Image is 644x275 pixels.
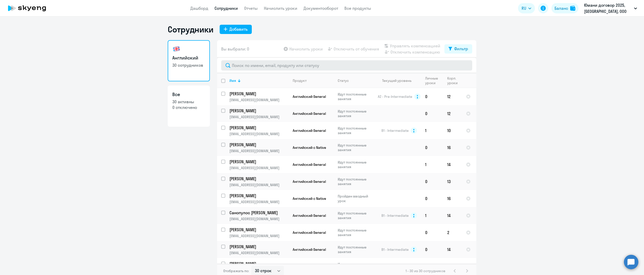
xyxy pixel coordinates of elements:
td: 0 [421,139,443,156]
a: [PERSON_NAME] [229,159,288,165]
a: Все30 активны0 отключено [168,85,210,127]
div: Личные уроки [425,76,438,85]
p: [EMAIL_ADDRESS][DOMAIN_NAME] [229,149,288,153]
p: [PERSON_NAME] [229,176,288,182]
a: [PERSON_NAME] [229,125,288,131]
td: 4 [421,258,443,275]
span: RU [522,5,526,11]
a: Документооборот [303,6,338,11]
span: Английский с Native [293,196,326,201]
td: 1 [421,156,443,173]
img: english [172,45,181,53]
span: Английский General [293,162,326,167]
td: 14 [443,207,462,224]
a: Английский30 сотрудников [168,40,210,81]
div: Текущий уровень [377,78,421,83]
td: 16 [443,190,462,207]
p: [EMAIL_ADDRESS][DOMAIN_NAME] [229,234,288,238]
div: Корп. уроки [447,76,458,85]
a: Дашборд [190,6,208,11]
div: Личные уроки [425,76,443,85]
span: B1 - Intermediate [381,213,409,218]
td: 12 [443,88,462,105]
span: Вы выбрали: 0 [221,46,249,52]
p: Идут постоянные занятия [338,211,373,220]
h1: Сотрудники [168,24,213,35]
div: Статус [338,78,373,83]
a: Санопулос [PERSON_NAME] [229,210,288,216]
p: [PERSON_NAME] [229,159,288,165]
div: Имя [229,78,288,83]
div: Добавить [229,26,248,32]
td: 14 [443,258,462,275]
td: 14 [443,241,462,258]
p: Идут постоянные занятия [338,92,373,101]
td: 0 [421,88,443,105]
td: 0 [421,173,443,190]
div: Продукт [293,78,307,83]
td: 14 [443,156,462,173]
td: 0 [421,190,443,207]
p: 30 сотрудников [172,62,205,68]
p: Идут постоянные занятия [338,245,373,254]
button: Юмани договор 2025, [GEOGRAPHIC_DATA], ООО НКО [582,2,640,14]
p: [EMAIL_ADDRESS][DOMAIN_NAME] [229,251,288,255]
a: Начислить уроки [264,6,297,11]
p: Идут постоянные занятия [338,109,373,118]
span: Английский General [293,128,326,133]
p: [PERSON_NAME] [229,193,288,199]
td: 16 [443,139,462,156]
div: Имя [229,78,236,83]
button: Балансbalance [551,3,578,13]
a: [PERSON_NAME] [229,142,288,148]
button: Добавить [220,25,252,34]
p: Санопулос [PERSON_NAME] [229,210,288,216]
a: [PERSON_NAME] [229,227,288,233]
span: Отображать по: [223,269,249,273]
td: 2 [443,224,462,241]
a: [PERSON_NAME] [229,176,288,182]
div: Продукт [293,78,333,83]
a: Все продукты [344,6,371,11]
p: Пройден вводный урок [338,194,373,203]
p: 30 активны [172,99,205,105]
p: Идут постоянные занятия [338,262,373,271]
span: B1 - Intermediate [381,247,409,252]
span: Английский General [293,111,326,116]
p: Идут постоянные занятия [338,160,373,169]
span: Английский General [293,213,326,218]
p: [PERSON_NAME] [229,261,288,267]
a: [PERSON_NAME] [229,91,288,97]
div: Баланс [554,5,568,11]
a: [PERSON_NAME] [229,244,288,250]
span: 1 - 30 из 30 сотрудников [406,269,445,273]
td: 12 [443,105,462,122]
span: Английский General [293,179,326,184]
span: Английский General [293,247,326,252]
p: [EMAIL_ADDRESS][DOMAIN_NAME] [229,183,288,187]
p: 0 отключено [172,105,205,110]
h3: Английский [172,55,205,61]
p: Юмани договор 2025, [GEOGRAPHIC_DATA], ООО НКО [584,2,632,14]
p: [EMAIL_ADDRESS][DOMAIN_NAME] [229,200,288,204]
h3: Все [172,91,205,98]
div: Корп. уроки [447,76,462,85]
p: Идут постоянные занятия [338,177,373,186]
p: [EMAIL_ADDRESS][DOMAIN_NAME] [229,98,288,102]
p: [EMAIL_ADDRESS][DOMAIN_NAME] [229,115,288,119]
span: Английский General [293,94,326,99]
td: 0 [421,105,443,122]
div: Статус [338,78,349,83]
span: Английский General [293,230,326,235]
input: Поиск по имени, email, продукту или статусу [221,60,472,71]
a: [PERSON_NAME] [229,193,288,199]
p: [PERSON_NAME] [229,91,288,97]
p: [PERSON_NAME] [229,125,288,131]
p: [EMAIL_ADDRESS][DOMAIN_NAME] [229,217,288,221]
td: 10 [443,122,462,139]
a: Отчеты [244,6,258,11]
p: [EMAIL_ADDRESS][DOMAIN_NAME] [229,166,288,170]
td: 1 [421,207,443,224]
p: Идут постоянные занятия [338,228,373,237]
